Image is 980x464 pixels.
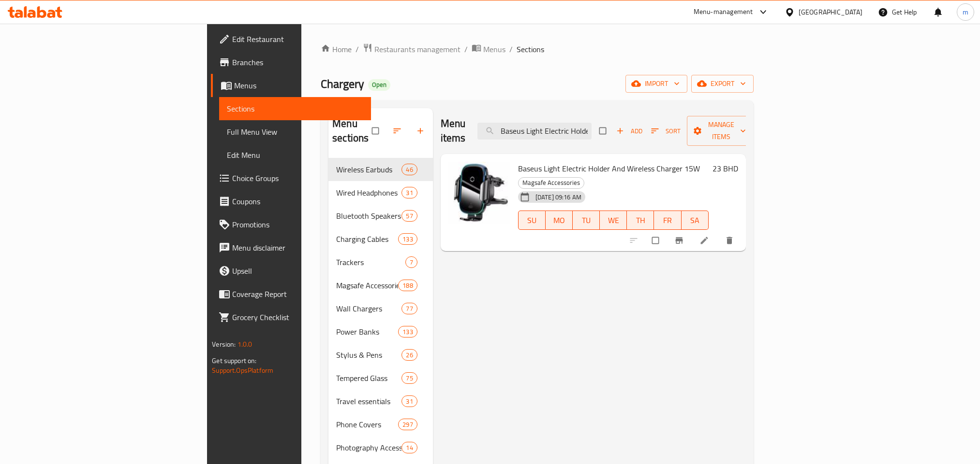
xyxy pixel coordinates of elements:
input: search [477,123,592,140]
span: TU [577,213,596,227]
span: Get support on: [212,354,256,367]
span: 188 [399,281,416,290]
span: Coverage Report [232,288,363,300]
span: FR [658,213,677,227]
span: 31 [402,188,416,197]
div: Power Banks133 [328,320,433,343]
button: Add [614,124,645,139]
button: MO [546,211,573,230]
a: Sections [219,97,371,120]
a: Menus [472,43,505,56]
div: [GEOGRAPHIC_DATA] [799,7,862,17]
button: TU [573,211,600,230]
button: delete [719,230,742,251]
span: Menus [234,80,363,91]
span: Select to update [646,231,667,250]
span: Edit Menu [227,149,363,161]
span: 75 [402,374,416,383]
div: Magsafe Accessories [518,177,584,189]
div: items [401,442,417,453]
span: Version: [212,338,236,351]
div: Charging Cables133 [328,227,433,251]
a: Coupons [211,190,371,213]
span: Wall Chargers [336,303,401,314]
span: Magsafe Accessories [519,177,584,188]
span: 26 [402,351,416,360]
li: / [464,43,468,55]
span: Tempered Glass [336,372,401,384]
span: 133 [399,235,416,244]
div: Bluetooth Speakers57 [328,204,433,227]
a: Coverage Report [211,282,371,306]
span: 57 [402,211,416,221]
span: TH [631,213,650,227]
span: Coupons [232,196,363,207]
span: Trackers [336,256,405,268]
span: [DATE] 09:16 AM [532,193,585,202]
li: / [509,43,513,55]
h2: Menu items [441,116,466,145]
div: Wireless Earbuds46 [328,158,433,181]
button: TH [627,211,654,230]
span: 133 [399,327,416,337]
a: Edit Restaurant [211,28,371,51]
span: Branches [232,56,363,68]
nav: breadcrumb [321,43,754,56]
span: Baseus Light Electric Holder And Wireless Charger 15W [518,161,700,176]
span: Phone Covers [336,419,398,430]
div: items [405,256,417,268]
span: Sections [227,103,363,114]
div: Magsafe Accessories188 [328,274,433,297]
span: Add [616,126,642,137]
span: Bluetooth Speakers [336,210,401,222]
span: SU [522,213,542,227]
span: Manage items [695,119,748,143]
span: Power Banks [336,326,398,337]
span: 7 [406,258,417,267]
span: m [963,7,968,17]
a: Menus [211,74,371,97]
a: Grocery Checklist [211,306,371,329]
div: Travel essentials31 [328,390,433,413]
button: Branch-specific-item [668,230,692,251]
a: Promotions [211,213,371,236]
div: Phone Covers297 [328,413,433,436]
div: Wired Headphones31 [328,181,433,204]
a: Edit Menu [219,143,371,167]
div: Photography Accessories14 [328,436,433,459]
h6: 23 BHD [713,162,738,175]
div: items [401,395,417,407]
span: Choice Groups [232,172,363,184]
span: import [633,78,680,90]
span: export [699,78,746,90]
span: Open [368,81,390,89]
a: Support.OpsPlatform [212,364,273,377]
span: 77 [402,304,416,313]
span: Menu disclaimer [232,242,363,253]
span: 14 [402,443,416,452]
a: Branches [211,51,371,74]
div: Tempered Glass75 [328,366,433,390]
a: Choice Groups [211,167,371,190]
div: Trackers7 [328,251,433,274]
button: SU [518,211,546,230]
span: Grocery Checklist [232,311,363,323]
span: Upsell [232,265,363,277]
div: items [398,419,417,430]
a: Restaurants management [363,43,460,56]
span: Full Menu View [227,126,363,138]
img: Baseus Light Electric Holder And Wireless Charger 15W [448,162,510,224]
a: Menu disclaimer [211,236,371,259]
button: Manage items [687,116,756,146]
span: Wireless Earbuds [336,164,401,175]
span: Wired Headphones [336,187,401,198]
button: WE [600,211,627,230]
span: Magsafe Accessories [336,280,398,291]
span: 1.0.0 [238,338,252,351]
span: Menus [483,43,505,55]
span: Sort [651,126,681,137]
a: Upsell [211,259,371,282]
span: MO [549,213,569,227]
button: import [625,75,687,93]
span: Restaurants management [374,43,460,55]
